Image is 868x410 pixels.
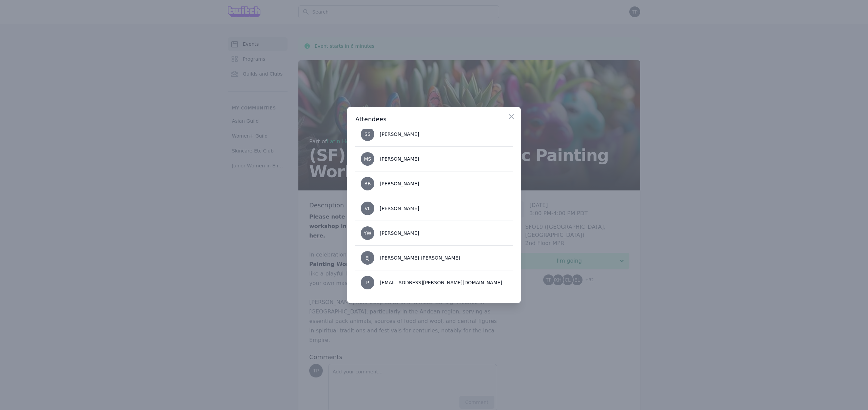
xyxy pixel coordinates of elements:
span: VL [364,206,370,211]
span: SS [364,132,371,137]
span: BB [364,181,371,186]
div: [PERSON_NAME] [380,230,419,237]
div: [PERSON_NAME] [380,180,419,187]
div: [PERSON_NAME] [380,205,419,212]
div: [PERSON_NAME] [PERSON_NAME] [380,254,460,261]
div: [PERSON_NAME] [380,131,419,138]
div: [PERSON_NAME] [380,156,419,162]
span: EJ [366,255,370,260]
h3: Attendees [355,115,513,123]
div: [EMAIL_ADDRESS][PERSON_NAME][DOMAIN_NAME] [380,279,502,286]
span: P [366,280,369,285]
span: MS [364,157,371,161]
span: YW [364,231,371,235]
